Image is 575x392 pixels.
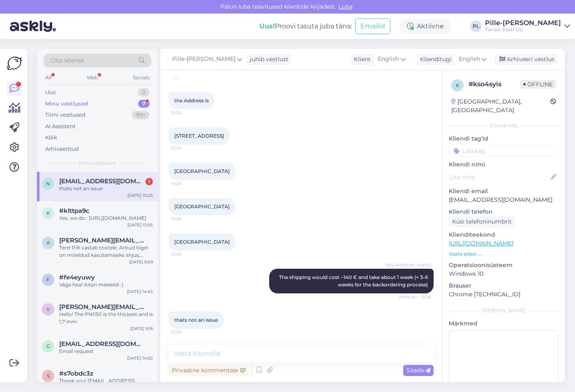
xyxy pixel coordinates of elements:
[59,274,95,281] span: #fe4eyuwy
[59,303,145,311] span: vytautas.jankulskas@gmail.com
[456,82,460,88] span: k
[171,329,202,335] span: 10:39
[132,111,150,119] div: 99+
[459,55,480,64] span: English
[171,110,202,116] span: 10:25
[449,187,559,196] p: Kliendi email
[169,365,249,376] div: Privaatne kommentaar
[45,145,79,153] div: Arhiveeritud
[449,122,559,129] div: Kliendi info
[138,100,150,108] div: 7
[130,325,153,332] div: [DATE] 9:16
[485,26,561,33] div: Tavast Eesti OÜ
[127,355,153,361] div: [DATE] 14:50
[7,55,22,71] img: Askly Logo
[449,319,559,328] p: Märkmed
[174,239,230,245] span: [GEOGRAPHIC_DATA]
[172,55,236,64] span: Pille-[PERSON_NAME]
[174,168,230,174] span: [GEOGRAPHIC_DATA]
[355,18,390,34] button: Emailid
[46,180,50,187] span: n
[45,122,76,131] div: AI Assistent
[171,145,202,151] span: 10:26
[449,160,559,169] p: Kliendi nimi
[127,288,153,295] div: [DATE] 14:45
[171,216,202,222] span: 10:26
[59,178,145,185] span: nathaasyajewellers@gmail.com
[449,134,559,143] p: Kliendi tag'id
[399,294,431,300] span: Nähtud ✓ 10:36
[138,88,150,97] div: 0
[46,306,50,312] span: v
[59,377,153,392] div: Thank you! [EMAIL_ADDRESS][DOMAIN_NAME]
[45,134,57,142] div: Kõik
[174,203,230,210] span: [GEOGRAPHIC_DATA]
[44,72,53,83] div: All
[174,133,224,139] span: [STREET_ADDRESS]
[174,97,209,104] span: the Address is
[259,21,352,31] div: Proovi tasuta juba täna:
[485,20,561,26] div: Pille-[PERSON_NAME]
[259,22,275,30] b: Uus!
[59,281,153,288] div: Väga hea! Aitan meeleldi :)
[449,231,559,239] p: Klienditeekond
[520,80,556,89] span: Offline
[59,340,145,348] span: gabieitavi@gmail.com
[59,311,153,325] div: Hello! The PN050 is the thickest and is 1,7 mm.
[247,55,289,64] div: juhib vestlust
[449,261,559,270] p: Operatsioonisüsteem
[46,343,50,349] span: g
[45,100,88,108] div: Minu vestlused
[385,262,431,268] span: Pille-[PERSON_NAME]
[59,214,153,222] div: Yes, we do : [URL][DOMAIN_NAME]
[127,192,153,198] div: [DATE] 10:25
[485,20,570,33] a: Pille-[PERSON_NAME]Tavast Eesti OÜ
[449,173,549,182] input: Lisa nimi
[449,145,559,157] input: Lisa tag
[145,178,153,185] div: 1
[449,270,559,278] p: Windows 10
[449,281,559,290] p: Brauser
[351,55,371,64] div: Klient
[174,317,218,323] span: thats not an issue
[469,79,520,89] div: # kso4syis
[59,370,93,377] span: #s7obdc3z
[279,274,429,288] span: The shipping would cost ~140 € and take about 1 week (+ 3-6 weeks for the backordering process)
[449,240,513,247] a: [URL][DOMAIN_NAME]
[449,208,559,216] p: Kliendi telefon
[45,111,85,119] div: Tiimi vestlused
[46,277,50,283] span: f
[406,367,430,374] span: Saada
[449,307,559,314] div: [PERSON_NAME]
[59,207,90,214] span: #klttpa9c
[51,56,84,65] span: Otsi kliente
[131,72,151,83] div: Socials
[79,159,116,167] span: Minu vestlused
[47,373,50,379] span: s
[451,97,550,115] div: [GEOGRAPHIC_DATA], [GEOGRAPHIC_DATA]
[46,210,50,216] span: k
[85,72,99,83] div: Web
[171,251,202,257] span: 10:26
[378,55,399,64] span: English
[449,290,559,299] p: Chrome [TECHNICAL_ID]
[470,21,482,32] div: PL
[59,348,153,355] div: Email request
[494,54,558,65] div: Arhiveeri vestlus
[449,250,559,258] p: Vaata edasi ...
[449,196,559,204] p: [EMAIL_ADDRESS][DOMAIN_NAME]
[417,55,452,64] div: Klienditugi
[449,216,515,227] div: Küsi telefoninumbrit
[46,240,50,246] span: a
[171,180,202,187] span: 10:26
[129,259,153,265] div: [DATE] 9:09
[127,222,153,228] div: [DATE] 13:05
[336,3,355,10] span: Luba
[45,88,55,97] div: Uus
[59,237,145,244] span: andres.laidmets@gmail.com
[59,185,153,192] div: thats not an issue
[400,19,450,34] div: Aktiivne
[59,244,153,259] div: Tere! Pilt vastab tootele. Antud tiigel on mõeldud kasutamiseks ahjus, muude kasutusviiside kohta...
